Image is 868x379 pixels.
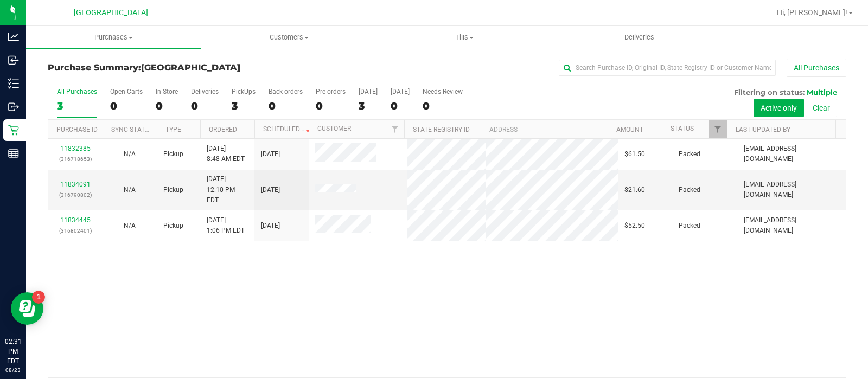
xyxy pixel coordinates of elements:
[11,292,43,325] iframe: Resource center
[202,33,376,42] span: Customers
[261,185,280,195] span: [DATE]
[8,148,19,159] inline-svg: Reports
[156,88,178,95] div: In Store
[413,126,470,133] a: State Registry ID
[191,88,219,95] div: Deliveries
[744,179,839,200] span: [EMAIL_ADDRESS][DOMAIN_NAME]
[261,149,280,159] span: [DATE]
[163,149,183,159] span: Pickup
[55,226,96,236] p: (316802401)
[124,186,136,194] span: Not Applicable
[359,88,378,95] div: [DATE]
[679,221,700,231] span: Packed
[481,120,608,139] th: Address
[8,55,19,66] inline-svg: Inbound
[263,125,312,133] a: Scheduled
[26,26,201,49] a: Purchases
[57,88,97,95] div: All Purchases
[124,221,136,231] button: N/A
[60,216,91,224] a: 11834445
[32,291,45,304] iframe: Resource center unread badge
[156,100,178,112] div: 0
[423,100,463,112] div: 0
[624,185,645,195] span: $21.60
[60,145,91,152] a: 11832385
[124,150,136,158] span: Not Applicable
[377,33,551,42] span: Tills
[124,185,136,195] button: N/A
[679,185,700,195] span: Packed
[736,126,790,133] a: Last Updated By
[57,100,97,112] div: 3
[269,100,303,112] div: 0
[8,101,19,112] inline-svg: Outbound
[48,63,314,73] h3: Purchase Summary:
[261,221,280,231] span: [DATE]
[5,366,21,374] p: 08/23
[26,33,201,42] span: Purchases
[8,125,19,136] inline-svg: Retail
[317,125,351,132] a: Customer
[207,215,245,236] span: [DATE] 1:06 PM EDT
[754,99,804,117] button: Active only
[744,215,839,236] span: [EMAIL_ADDRESS][DOMAIN_NAME]
[807,88,837,97] span: Multiple
[209,126,237,133] a: Ordered
[110,100,143,112] div: 0
[8,31,19,42] inline-svg: Analytics
[110,88,143,95] div: Open Carts
[269,88,303,95] div: Back-orders
[616,126,643,133] a: Amount
[359,100,378,112] div: 3
[777,8,847,17] span: Hi, [PERSON_NAME]!
[559,60,776,76] input: Search Purchase ID, Original ID, State Registry ID or Customer Name...
[55,154,96,164] p: (316718653)
[391,88,410,95] div: [DATE]
[207,144,245,164] span: [DATE] 8:48 AM EDT
[671,125,694,132] a: Status
[734,88,805,97] span: Filtering on status:
[8,78,19,89] inline-svg: Inventory
[60,181,91,188] a: 11834091
[141,62,240,73] span: [GEOGRAPHIC_DATA]
[55,190,96,200] p: (316790802)
[191,100,219,112] div: 0
[679,149,700,159] span: Packed
[624,149,645,159] span: $61.50
[391,100,410,112] div: 0
[316,100,346,112] div: 0
[806,99,837,117] button: Clear
[624,221,645,231] span: $52.50
[232,100,256,112] div: 3
[56,126,98,133] a: Purchase ID
[610,33,669,42] span: Deliveries
[5,337,21,366] p: 02:31 PM EDT
[163,185,183,195] span: Pickup
[744,144,839,164] span: [EMAIL_ADDRESS][DOMAIN_NAME]
[111,126,153,133] a: Sync Status
[201,26,376,49] a: Customers
[709,120,727,138] a: Filter
[316,88,346,95] div: Pre-orders
[232,88,256,95] div: PickUps
[787,59,846,77] button: All Purchases
[163,221,183,231] span: Pickup
[74,8,148,17] span: [GEOGRAPHIC_DATA]
[376,26,552,49] a: Tills
[386,120,404,138] a: Filter
[124,222,136,229] span: Not Applicable
[124,149,136,159] button: N/A
[552,26,727,49] a: Deliveries
[423,88,463,95] div: Needs Review
[165,126,181,133] a: Type
[207,174,248,205] span: [DATE] 12:10 PM EDT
